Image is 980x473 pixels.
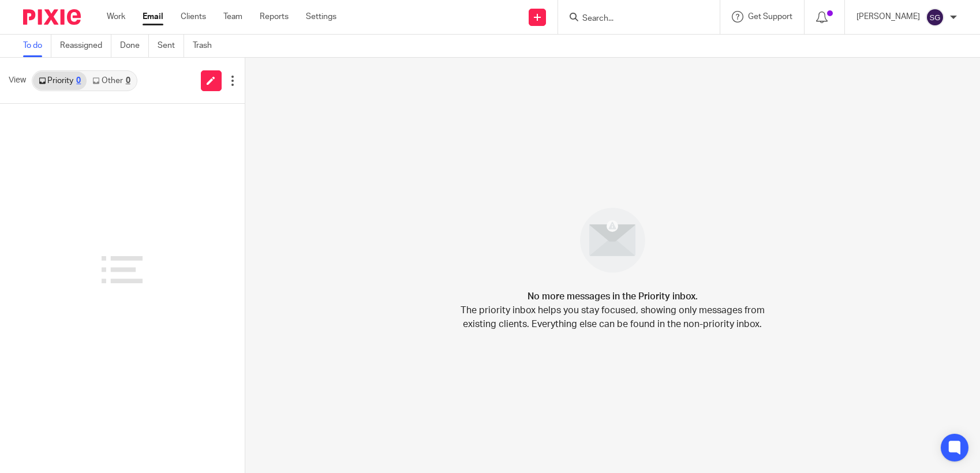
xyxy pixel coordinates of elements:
input: Search [581,14,685,24]
a: Reports [260,11,289,22]
img: svg%3E [926,8,944,27]
div: 0 [126,77,130,85]
p: The priority inbox helps you stay focused, showing only messages from existing clients. Everythin... [459,303,765,331]
a: Email [143,11,163,22]
span: View [9,74,26,87]
a: Done [120,35,149,57]
a: Team [223,11,242,22]
img: image [573,200,653,280]
a: Other0 [87,72,136,90]
a: Clients [181,11,206,22]
a: Work [107,11,125,22]
p: [PERSON_NAME] [856,11,920,22]
h4: No more messages in the Priority inbox. [528,290,698,303]
a: Priority0 [33,72,87,90]
a: Reassigned [60,35,111,57]
span: Get Support [748,13,792,21]
a: Settings [306,11,336,22]
a: Sent [158,35,184,57]
div: 0 [76,77,81,85]
a: To do [23,35,51,57]
img: Pixie [23,9,81,25]
a: Trash [193,35,220,57]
